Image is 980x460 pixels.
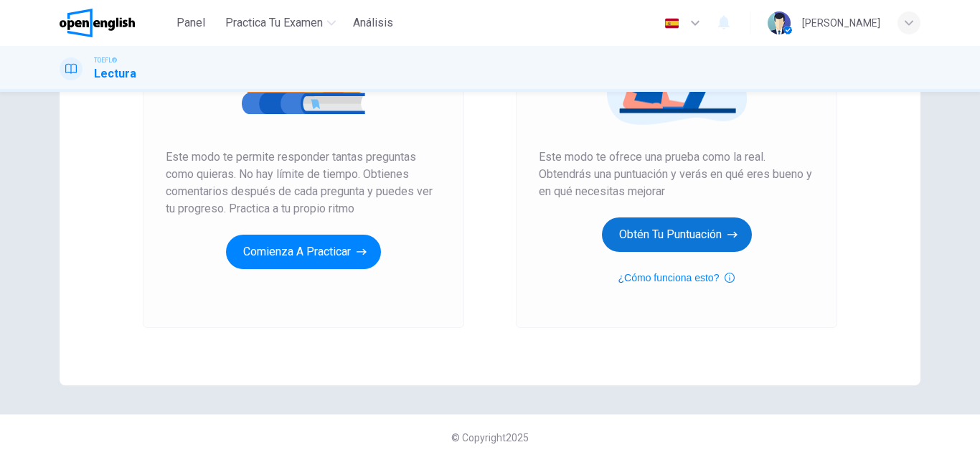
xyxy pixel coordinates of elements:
span: Este modo te ofrece una prueba como la real. Obtendrás una puntuación y verás en qué eres bueno y... [539,149,814,200]
span: Practica tu examen [225,14,323,32]
div: [PERSON_NAME] [802,14,880,32]
button: Análisis [347,10,399,36]
span: © Copyright 2025 [451,432,529,443]
h1: Lectura [94,65,136,83]
span: Análisis [353,14,393,32]
span: TOEFL® [94,55,117,65]
img: OpenEnglish logo [60,9,135,37]
button: Panel [168,10,214,36]
img: Profile picture [768,11,791,34]
button: Comienza a practicar [226,235,381,269]
button: Practica tu examen [220,10,341,36]
img: es [663,18,681,29]
a: OpenEnglish logo [60,9,168,37]
span: Este modo te permite responder tantas preguntas como quieras. No hay límite de tiempo. Obtienes c... [166,149,441,217]
button: ¿Cómo funciona esto? [618,269,735,286]
button: Obtén tu puntuación [602,217,752,252]
span: Panel [176,14,205,32]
